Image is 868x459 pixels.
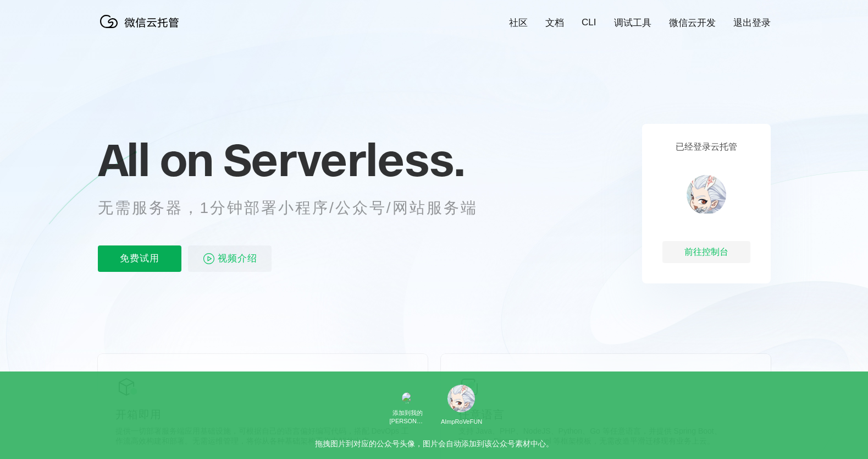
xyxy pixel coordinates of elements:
p: 已经登录云托管 [676,141,737,153]
a: 退出登录 [733,17,771,29]
p: 无需服务器，1分钟部署小程序/公众号/网站服务端 [98,197,498,219]
p: 免费试用 [98,245,181,272]
span: 视频介绍 [218,245,257,272]
div: 前往控制台 [662,241,750,263]
a: 微信云开发 [669,17,716,29]
img: 微信云托管 [98,10,186,32]
span: All on [98,132,213,187]
a: 微信云托管 [98,25,186,34]
a: 社区 [509,17,528,29]
a: 文档 [545,17,564,29]
a: CLI [582,17,596,28]
img: video_play.svg [202,252,215,265]
a: 调试工具 [614,17,651,29]
span: Serverless. [223,132,465,187]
